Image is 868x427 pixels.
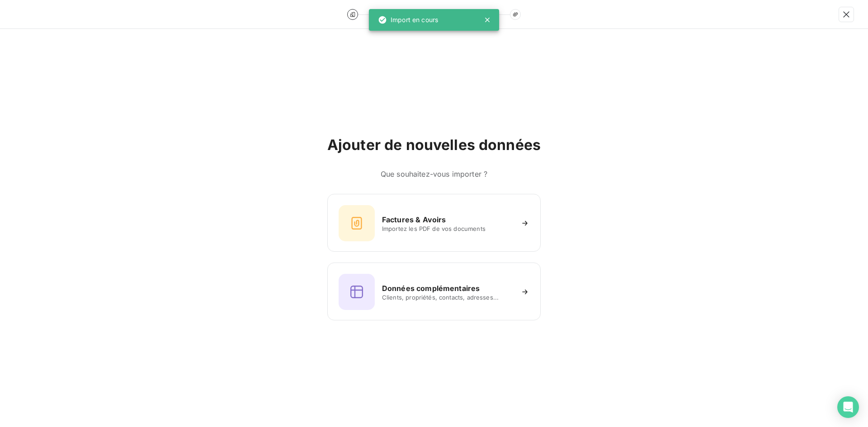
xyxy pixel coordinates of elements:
span: Importez les PDF de vos documents [382,225,513,232]
h6: Que souhaitez-vous importer ? [327,169,541,179]
div: Import en cours [378,12,438,28]
h2: Ajouter de nouvelles données [327,136,541,154]
div: Open Intercom Messenger [837,396,859,418]
h6: Factures & Avoirs [382,214,446,225]
h6: Données complémentaires [382,283,480,294]
span: Clients, propriétés, contacts, adresses... [382,294,513,301]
